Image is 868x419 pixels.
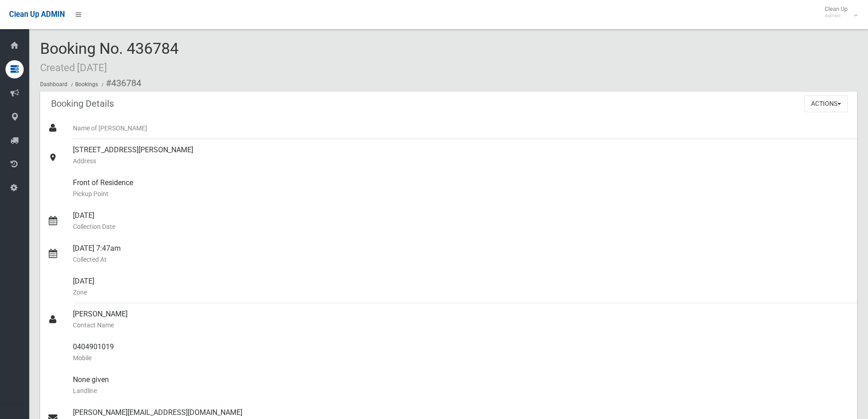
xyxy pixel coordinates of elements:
[820,5,857,19] span: Clean Up
[73,139,850,172] div: [STREET_ADDRESS][PERSON_NAME]
[73,303,850,336] div: [PERSON_NAME]
[40,39,179,75] span: Booking No. 436784
[99,75,141,92] li: #436784
[40,81,67,88] a: Dashboard
[73,172,850,205] div: Front of Residence
[75,81,98,88] a: Bookings
[73,254,850,265] small: Collected At
[73,287,850,298] small: Zone
[73,352,850,363] small: Mobile
[73,369,850,402] div: None given
[9,10,65,19] span: Clean Up ADMIN
[73,385,850,396] small: Landline
[73,123,850,134] small: Name of [PERSON_NAME]
[825,12,847,19] small: Admin
[40,95,125,113] header: Booking Details
[73,238,850,270] div: [DATE] 7:47am
[73,188,850,199] small: Pickup Point
[73,320,850,331] small: Contact Name
[40,62,107,73] small: Created [DATE]
[73,270,850,303] div: [DATE]
[73,205,850,238] div: [DATE]
[73,221,850,232] small: Collection Date
[804,95,848,112] button: Actions
[73,155,850,166] small: Address
[73,336,850,369] div: 0404901019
